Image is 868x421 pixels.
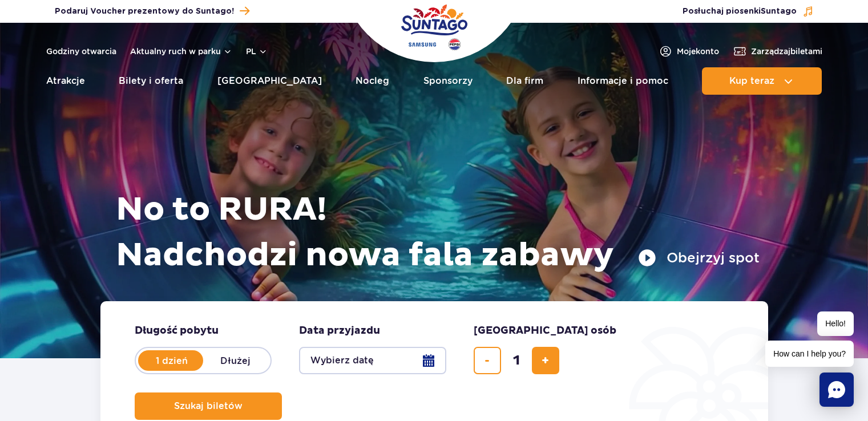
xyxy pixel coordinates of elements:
[817,311,854,336] span: Hello!
[506,67,543,95] a: Dla firm
[46,46,116,57] a: Godziny otwarcia
[135,392,282,420] button: Szukaj biletów
[116,187,760,278] h1: No to RURA! Nadchodzi nowa fala zabawy
[217,67,322,95] a: [GEOGRAPHIC_DATA]
[46,67,85,95] a: Atrakcje
[474,347,501,374] button: usuń bilet
[139,349,204,373] label: 1 dzień
[733,44,822,58] a: Zarządzajbiletami
[174,401,243,411] span: Szukaj biletów
[765,341,854,367] span: How can I help you?
[356,67,389,95] a: Nocleg
[702,67,822,95] button: Kup teraz
[683,6,814,17] button: Posłuchaj piosenkiSuntago
[203,349,268,373] label: Dłużej
[55,6,234,17] span: Podaruj Voucher prezentowy do Suntago!
[55,3,249,19] a: Podaruj Voucher prezentowy do Suntago!
[423,67,473,95] a: Sponsorzy
[677,46,719,57] span: Moje konto
[299,347,446,374] button: Wybierz datę
[683,6,797,17] span: Posłuchaj piosenki
[532,347,559,374] button: dodaj bilet
[659,44,719,58] a: Mojekonto
[819,373,854,407] div: Chat
[751,46,822,57] span: Zarządzaj biletami
[729,76,774,86] span: Kup teraz
[503,347,530,374] input: liczba biletów
[474,324,616,338] span: [GEOGRAPHIC_DATA] osób
[638,249,760,267] button: Obejrzyj spot
[761,7,797,15] span: Suntago
[130,47,232,56] button: Aktualny ruch w parku
[119,67,183,95] a: Bilety i oferta
[578,67,668,95] a: Informacje i pomoc
[299,324,380,338] span: Data przyjazdu
[135,324,219,338] span: Długość pobytu
[246,46,268,57] button: pl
